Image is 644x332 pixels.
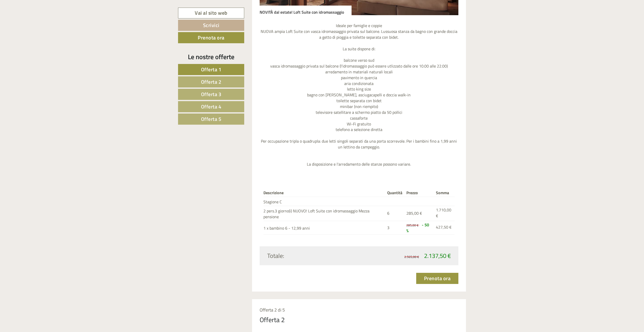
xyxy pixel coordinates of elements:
[178,52,244,61] div: Le nostre offerte
[201,90,221,98] span: Offerta 3
[385,221,404,235] td: 3
[260,23,459,167] p: Ideale per famiglie e coppie NUOVA ampia Loft Suite con vasca idromassaggio privata sul balcone. ...
[260,315,285,324] div: Offerta 2
[404,189,434,197] th: Prezzo
[263,189,385,197] th: Descrizione
[263,221,385,235] td: 1 x bambino 6 - 12,99 anni
[406,222,429,234] span: - 50 %
[424,251,451,260] span: 2.137,50 €
[416,273,459,284] a: Prenota ora
[434,206,455,221] td: 1.710,00 €
[404,254,419,259] span: 2.565,00 €
[263,197,385,206] td: Stagione C
[263,206,385,221] td: 2 pers.3 giorno(i) NUOVO! Loft Suite con idromassaggio Mezza pensione
[434,189,455,197] th: Somma
[201,103,221,110] span: Offerta 4
[201,65,221,73] span: Offerta 1
[201,115,221,123] span: Offerta 5
[385,206,404,221] td: 6
[385,189,404,197] th: Quantità
[260,306,285,313] span: Offerta 2 di 5
[178,20,244,31] a: Scrivici
[434,221,455,235] td: 427,50 €
[178,32,244,43] a: Prenota ora
[406,210,422,216] span: 285,00 €
[406,223,418,228] span: 285,00 €
[260,6,352,15] div: NOVITÀ dal estate! Loft Suite con idromassaggio
[178,8,244,18] a: Vai al sito web
[201,78,221,86] span: Offerta 2
[263,251,359,260] div: Totale:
